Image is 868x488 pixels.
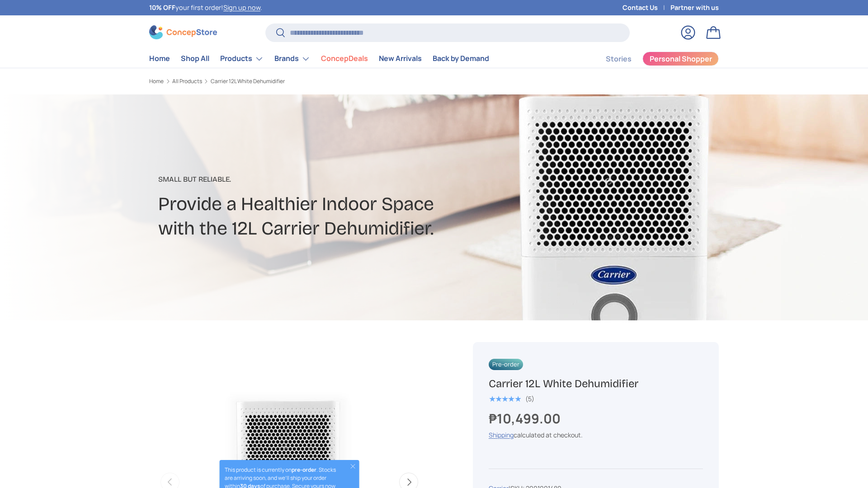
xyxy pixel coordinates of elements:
span: Pre-order [489,359,523,370]
a: 5.0 out of 5.0 stars (5) [489,393,534,403]
a: Shop All [181,50,209,67]
summary: Products [215,50,269,68]
a: Sign up now [223,3,260,12]
a: Carrier 12L White Dehumidifier [211,79,285,84]
nav: Secondary [584,50,719,68]
a: Back by Demand [433,50,489,67]
a: Partner with us [670,3,719,13]
span: ★★★★★ [489,394,521,404]
nav: Primary [149,50,489,68]
a: Shipping [489,431,514,439]
strong: ₱10,499.00 [489,409,563,427]
a: Home [149,50,170,67]
a: Contact Us [623,3,670,13]
div: (5) [525,395,534,402]
div: calculated at checkout. [489,430,703,440]
strong: 10% OFF [149,3,175,12]
div: 5.0 out of 5.0 stars [489,395,521,403]
a: Stories [606,50,632,68]
a: New Arrivals [379,50,422,67]
a: Brands [274,50,310,68]
p: Small But Reliable. [158,174,505,185]
summary: Brands [269,50,316,68]
p: your first order! . [149,3,262,13]
a: All Products [172,79,202,84]
a: ConcepDeals [321,50,368,67]
strong: pre-order [292,466,316,474]
a: Home [149,79,164,84]
a: Products [220,50,264,68]
a: Personal Shopper [642,52,719,66]
h2: Provide a Healthier Indoor Space with the 12L Carrier Dehumidifier. [158,192,505,241]
h1: Carrier 12L White Dehumidifier [489,377,703,391]
nav: Breadcrumbs [149,77,451,85]
span: Personal Shopper [650,55,712,62]
img: ConcepStore [149,25,217,39]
